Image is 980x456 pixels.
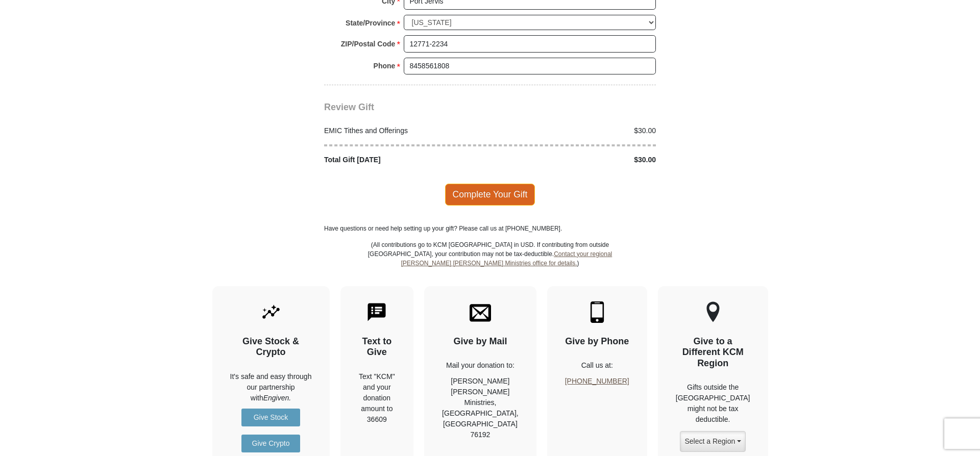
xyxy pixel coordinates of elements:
[680,431,745,452] button: Select a Region
[346,16,395,30] strong: State/Province
[358,336,396,358] h4: Text to Give
[324,102,374,112] span: Review Gift
[706,301,720,323] img: other-region
[442,376,519,440] p: [PERSON_NAME] [PERSON_NAME] Ministries, [GEOGRAPHIC_DATA], [GEOGRAPHIC_DATA] 76192
[263,394,291,402] i: Engiven.
[366,301,387,323] img: text-to-give.svg
[565,360,629,371] p: Call us at:
[442,336,519,347] h4: Give by Mail
[565,336,629,347] h4: Give by Phone
[319,155,491,165] div: Total Gift [DATE]
[324,224,656,233] p: Have questions or need help setting up your gift? Please call us at [PHONE_NUMBER].
[490,155,661,165] div: $30.00
[470,301,491,323] img: envelope.svg
[230,336,312,358] h4: Give Stock & Crypto
[374,59,396,73] strong: Phone
[445,184,535,205] span: Complete Your Gift
[341,37,396,51] strong: ZIP/Postal Code
[442,360,519,371] p: Mail your donation to:
[260,301,282,323] img: give-by-stock.svg
[586,301,608,323] img: mobile.svg
[241,409,300,426] a: Give Stock
[319,125,491,136] div: EMIC Tithes and Offerings
[490,125,661,136] div: $30.00
[358,371,396,425] div: Text "KCM" and your donation amount to 36609
[367,240,612,286] p: (All contributions go to KCM [GEOGRAPHIC_DATA] in USD. If contributing from outside [GEOGRAPHIC_D...
[676,336,750,369] h4: Give to a Different KCM Region
[676,382,750,425] p: Gifts outside the [GEOGRAPHIC_DATA] might not be tax deductible.
[401,250,612,267] a: Contact your regional [PERSON_NAME] [PERSON_NAME] Ministries office for details.
[241,435,300,452] a: Give Crypto
[230,371,312,403] p: It's safe and easy through our partnership with
[565,377,629,385] a: [PHONE_NUMBER]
